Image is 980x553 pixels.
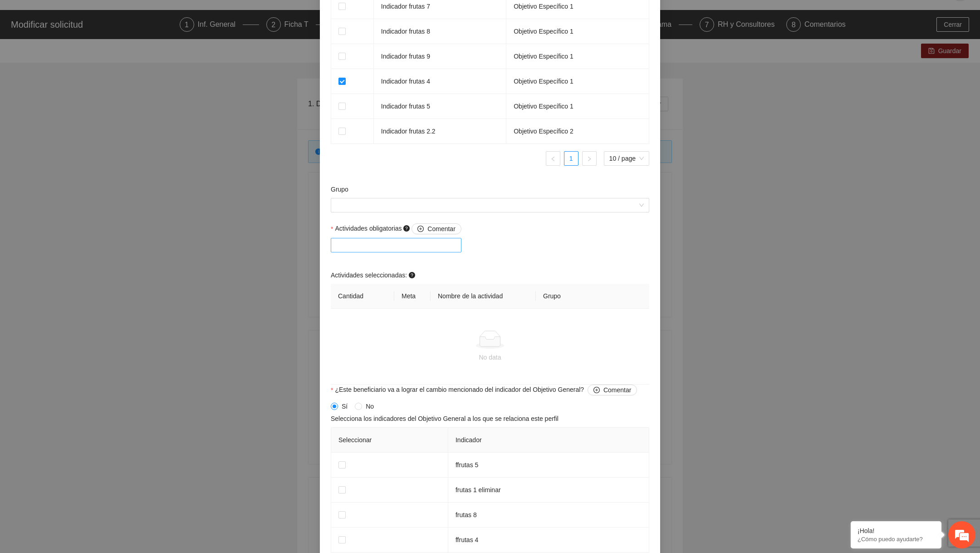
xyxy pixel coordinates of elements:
div: No data [338,352,642,362]
td: ffrutas 4 [448,528,649,553]
span: Comentar [603,385,631,395]
th: Meta [394,284,431,309]
input: Grupo [336,198,637,212]
div: Minimizar ventana de chat en vivo [149,5,171,26]
span: question-circle [403,225,410,232]
span: Actividades seleccionadas: [331,270,417,280]
td: Indicador frutas 2.2 [374,119,506,144]
span: Sí [338,401,351,411]
button: ¿Este beneficiario va a lograr el cambio mencionado del indicador del Objetivo General? [588,385,637,395]
td: frutas 1 eliminar [448,478,649,503]
div: ¡Hola! [857,527,935,534]
span: left [550,156,556,162]
span: plus-circle [417,226,424,233]
span: Comentar [427,224,455,234]
th: Seleccionar [331,428,448,453]
td: Indicador frutas 8 [374,19,506,44]
span: question-circle [409,272,415,278]
label: Grupo [331,184,348,194]
span: Actividades obligatorias [335,223,461,234]
span: Estamos en línea. [53,121,125,213]
td: Indicador frutas 4 [374,69,506,94]
td: Objetivo Específico 1 [506,44,649,69]
p: ¿Cómo puedo ayudarte? [857,536,935,543]
button: left [546,151,560,166]
span: Cantidad [338,292,363,300]
th: Nombre de la actividad [431,284,536,309]
td: Objetivo Específico 2 [506,119,649,144]
span: No [362,401,377,411]
button: right [582,151,597,166]
td: Objetivo Específico 1 [506,19,649,44]
span: Grupo [543,292,561,300]
span: ¿Este beneficiario va a lograr el cambio mencionado del indicador del Objetivo General? [335,385,637,395]
li: 1 [564,151,578,166]
td: Indicador frutas 9 [374,44,506,69]
a: 1 [564,152,578,165]
td: Indicador frutas 5 [374,94,506,119]
span: 10 / page [609,152,644,165]
td: frutas 8 [448,503,649,528]
td: ffrutas 5 [448,453,649,478]
span: Selecciona los indicadores del Objetivo General a los que se relaciona este perfil [331,414,559,424]
div: Page Size [604,151,649,166]
li: Next Page [582,151,597,166]
textarea: Escriba su mensaje y pulse “Intro” [5,248,173,280]
button: Actividades obligatorias question-circle [412,223,461,234]
li: Previous Page [546,151,560,166]
span: right [587,156,592,162]
td: Objetivo Específico 1 [506,94,649,119]
td: Objetivo Específico 1 [506,69,649,94]
div: Chatee con nosotros ahora [47,46,152,58]
span: plus-circle [593,387,600,394]
th: Indicador [448,428,649,453]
